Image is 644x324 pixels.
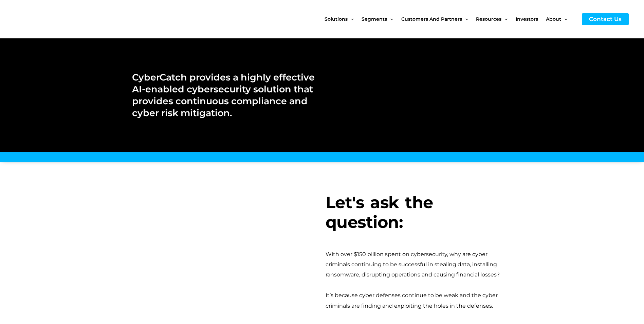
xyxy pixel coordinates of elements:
nav: Site Navigation: New Main Menu [325,5,575,33]
span: Menu Toggle [348,5,354,33]
h2: CyberCatch provides a highly effective AI-enabled cybersecurity solution that provides continuous... [132,71,315,119]
span: Menu Toggle [501,5,508,33]
span: Segments [362,5,387,33]
a: Investors [516,5,546,33]
a: Contact Us [582,13,629,25]
span: Menu Toggle [462,5,468,33]
img: CyberCatch [12,5,93,33]
span: Menu Toggle [387,5,393,33]
span: Menu Toggle [561,5,567,33]
span: Investors [516,5,538,33]
span: Customers and Partners [401,5,462,33]
div: With over $150 billion spent on cybersecurity, why are cyber criminals continuing to be successfu... [326,249,512,280]
div: It’s because cyber defenses continue to be weak and the cyber criminals are finding and exploitin... [326,290,512,311]
span: Solutions [325,5,348,33]
span: Resources [476,5,501,33]
span: About [546,5,561,33]
h3: Let's ask the question: [326,193,512,232]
